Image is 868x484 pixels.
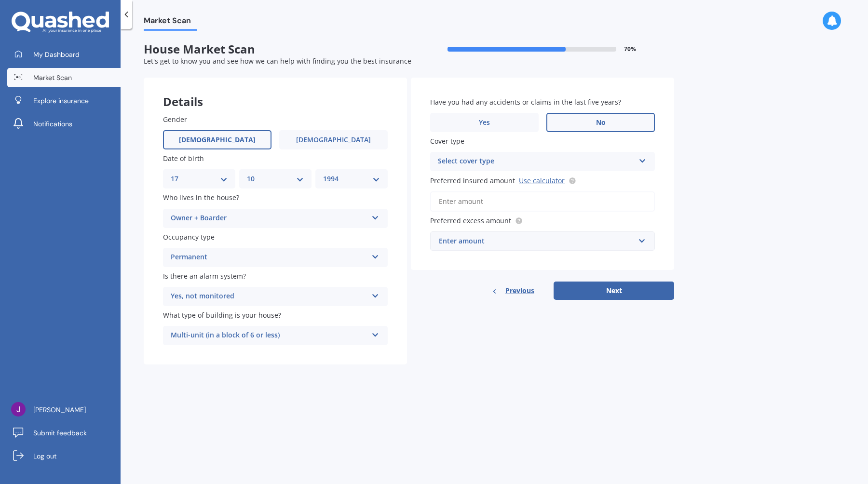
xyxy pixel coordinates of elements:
[430,216,511,225] span: Preferred excess amount
[430,191,655,212] input: Enter amount
[479,119,490,127] span: Yes
[596,119,606,127] span: No
[439,236,635,246] div: Enter amount
[144,16,197,29] span: Market Scan
[163,271,246,281] span: Is there an alarm system?
[33,119,72,129] span: Notifications
[296,136,371,144] span: [DEMOGRAPHIC_DATA]
[7,446,121,466] a: Log out
[144,56,411,66] span: Let's get to know you and see how we can help with finding you the best insurance
[171,213,367,224] div: Owner + Boarder
[7,423,121,443] a: Submit feedback
[163,310,281,320] span: What type of building is your house?
[33,50,80,59] span: My Dashboard
[554,282,674,300] button: Next
[430,97,621,107] span: Have you had any accidents or claims in the last five years?
[7,68,121,87] a: Market Scan
[33,405,86,415] span: [PERSON_NAME]
[7,45,121,64] a: My Dashboard
[144,78,407,107] div: Details
[505,283,534,298] span: Previous
[171,330,367,341] div: Multi-unit (in a block of 6 or less)
[430,136,464,146] span: Cover type
[163,232,215,242] span: Occupancy type
[430,176,515,185] span: Preferred insured amount
[163,154,204,163] span: Date of birth
[163,193,239,202] span: Who lives in the house?
[624,46,636,53] span: 70 %
[11,402,26,417] img: ACg8ocKdDPs1SXrflZ2Rif-qKRPGS7mH5D5Zucf8Hh_GfLZbE4infg=s96-c
[171,291,367,302] div: Yes, not monitored
[7,114,121,134] a: Notifications
[33,73,72,82] span: Market Scan
[144,42,409,56] span: House Market Scan
[7,91,121,110] a: Explore insurance
[33,451,56,461] span: Log out
[171,252,367,263] div: Permanent
[7,400,121,419] a: [PERSON_NAME]
[179,136,256,144] span: [DEMOGRAPHIC_DATA]
[33,96,89,106] span: Explore insurance
[163,115,187,124] span: Gender
[438,156,635,167] div: Select cover type
[519,176,565,185] a: Use calculator
[33,428,87,438] span: Submit feedback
